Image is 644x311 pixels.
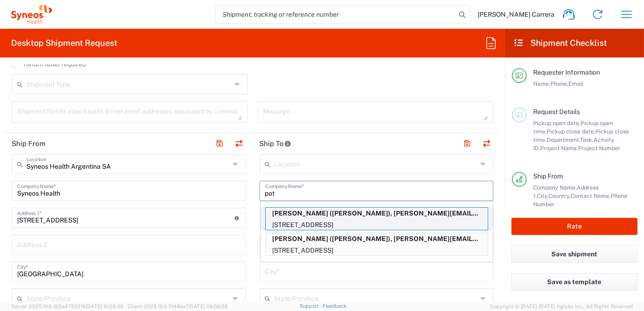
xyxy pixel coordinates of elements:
[547,128,595,135] span: Pickup close date,
[533,80,550,87] span: Name,
[12,139,45,148] h2: Ship From
[86,304,123,309] span: [DATE] 10:05:38
[478,10,555,19] span: [PERSON_NAME] Carrera
[511,273,638,291] button: Save as template
[571,192,611,199] span: Contact Name,
[533,69,600,76] span: Requester Information
[548,192,571,199] span: Country,
[216,6,456,23] input: Shipment, tracking or reference number
[266,208,488,219] p: Patricia Titus (Patricia Titus), patricia.titus@illingworthresearch.com
[533,172,563,180] span: Ship From
[550,80,568,87] span: Phone,
[533,108,580,115] span: Request Details
[266,233,488,245] p: Patricia Titus (Patricia Titus), patricia.titus@illingworthresearch.com
[533,184,577,191] span: Company Name,
[266,219,488,231] p: [STREET_ADDRESS]
[490,302,633,311] span: Copyright © [DATE]-[DATE] Agistix Inc., All Rights Reserved
[511,218,638,235] button: Rate
[578,145,620,152] span: Project Number
[533,120,580,127] span: Pickup open date,
[540,145,578,152] span: Project Name,
[511,246,638,263] button: Save shipment
[537,192,548,199] span: City,
[300,303,323,309] a: Support
[128,304,228,309] span: Client: 2025.19.0-7f44ea7
[580,136,593,143] span: Task,
[11,38,117,49] h2: Desktop Shipment Request
[266,245,488,256] p: [STREET_ADDRESS]
[547,136,580,143] span: Department,
[260,139,292,148] h2: Ship To
[11,304,123,309] span: Server: 2025.19.0-192a4753216
[323,303,346,309] a: Feedback
[568,80,584,87] span: Email
[189,304,228,309] span: [DATE] 09:58:55
[513,38,607,49] h2: Shipment Checklist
